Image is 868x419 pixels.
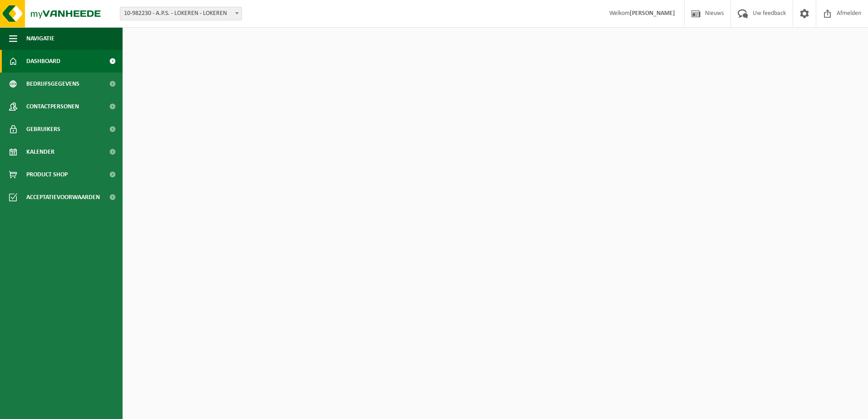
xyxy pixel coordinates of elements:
[26,141,54,163] span: Kalender
[26,50,60,73] span: Dashboard
[26,118,60,141] span: Gebruikers
[120,7,242,20] span: 10-982230 - A.P.S. - LOKEREN - LOKEREN
[120,7,242,20] span: 10-982230 - A.P.S. - LOKEREN - LOKEREN
[26,27,54,50] span: Navigatie
[26,95,79,118] span: Contactpersonen
[630,10,675,17] strong: [PERSON_NAME]
[26,73,79,95] span: Bedrijfsgegevens
[26,163,68,186] span: Product Shop
[26,186,100,209] span: Acceptatievoorwaarden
